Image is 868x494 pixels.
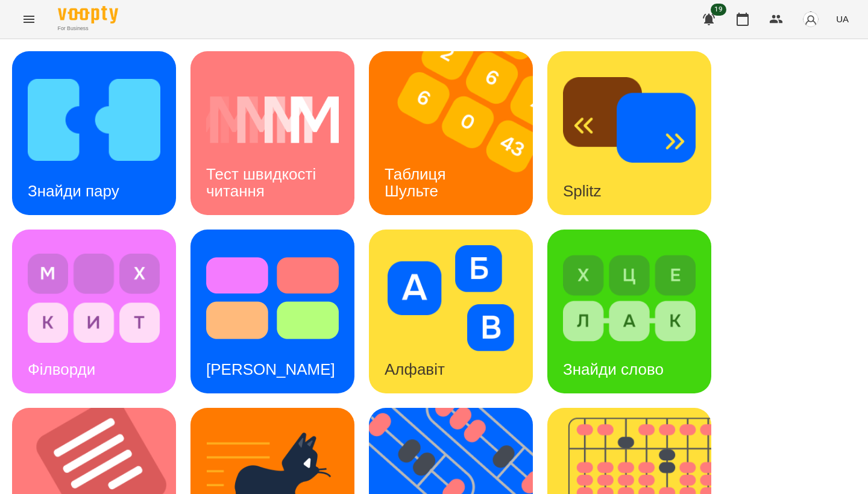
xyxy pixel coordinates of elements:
[547,230,711,393] a: Знайди словоЗнайди слово
[206,67,339,173] img: Тест швидкості читання
[385,245,517,351] img: Алфавіт
[12,230,176,393] a: ФілвордиФілворди
[836,13,849,25] span: UA
[369,230,533,393] a: АлфавітАлфавіт
[206,165,320,199] h3: Тест швидкості читання
[190,230,354,393] a: Тест Струпа[PERSON_NAME]
[563,182,602,200] h3: Splitz
[14,5,43,34] button: Menu
[28,245,160,351] img: Філворди
[563,67,696,173] img: Splitz
[563,245,696,351] img: Знайди слово
[711,4,726,16] span: 19
[58,25,118,33] span: For Business
[563,360,664,378] h3: Знайди слово
[802,11,819,28] img: avatar_s.png
[58,6,118,23] img: Voopty Logo
[28,67,160,173] img: Знайди пару
[28,360,95,378] h3: Філворди
[831,8,854,30] button: UA
[369,51,533,215] a: Таблиця ШультеТаблиця Шульте
[369,51,548,215] img: Таблиця Шульте
[385,165,450,199] h3: Таблиця Шульте
[385,360,445,378] h3: Алфавіт
[28,182,119,200] h3: Знайди пару
[547,51,711,215] a: SplitzSplitz
[206,360,335,378] h3: [PERSON_NAME]
[206,245,339,351] img: Тест Струпа
[12,51,176,215] a: Знайди паруЗнайди пару
[190,51,354,215] a: Тест швидкості читанняТест швидкості читання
